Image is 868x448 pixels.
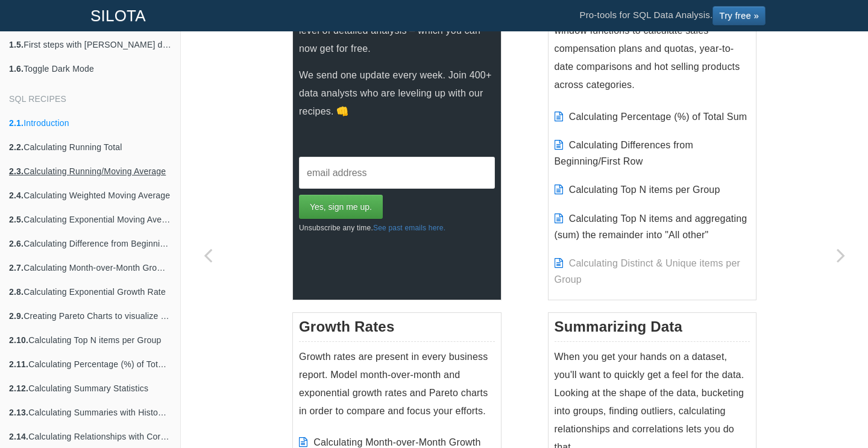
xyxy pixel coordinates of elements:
[814,62,868,448] a: Next page: Calculating Running Total
[299,319,495,341] h3: Growth Rates
[373,224,445,232] a: See past emails here.
[9,118,24,128] b: 2.1.
[9,287,24,297] b: 2.8.
[9,64,24,74] b: 1.6.
[299,66,495,121] p: We send one update every week. Join 400+ data analysts who are leveling up with our recipes. 👊
[181,62,235,448] a: Previous page: Toggle Dark Mode
[299,195,383,219] input: Yes, sign me up.
[9,191,24,200] b: 2.4.
[9,383,28,393] b: 2.12.
[9,142,24,152] b: 2.2.
[299,348,495,420] p: Growth rates are present in every business report. Model month-over-month and exponential growth ...
[9,40,24,49] b: 1.5.
[712,6,766,25] a: Try free »
[9,263,24,273] b: 2.7.
[555,258,741,285] span: Calculating Distinct & Unique items per Group
[9,311,24,321] b: 2.9.
[555,140,693,166] a: Calculating Differences from Beginning/First Row
[569,112,747,122] a: Calculating Percentage (%) of Total Sum
[9,166,24,176] b: 2.3.
[9,335,28,345] b: 2.10.
[9,408,28,417] b: 2.13.
[81,1,155,31] a: SILOTA
[569,185,720,195] a: Calculating Top N items per Group
[9,215,24,224] b: 2.5.
[299,157,495,189] input: email address
[555,319,750,341] h3: Summarizing Data
[9,359,28,369] b: 2.11.
[567,1,778,31] li: Pro-tools for SQL Data Analysis.
[299,219,495,237] p: Unsubscribe any time.
[808,388,854,434] iframe: Drift Widget Chat Controller
[555,213,747,240] a: Calculating Top N items and aggregating (sum) the remainder into "All other"
[9,239,24,248] b: 2.6.
[9,432,28,441] b: 2.14.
